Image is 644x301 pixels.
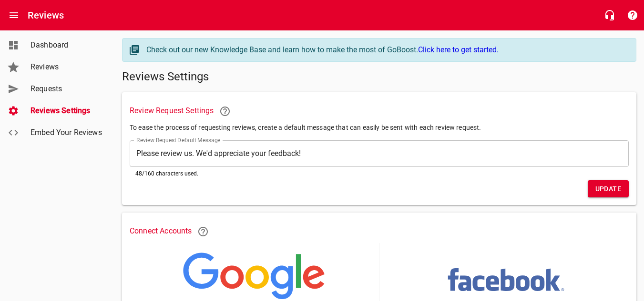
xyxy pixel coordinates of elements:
[418,45,499,54] a: Click here to get started.
[598,4,621,27] button: Live Chat
[588,180,629,198] button: Update
[135,170,198,177] span: 48 /160 characters used.
[130,100,629,123] h6: Review Request Settings
[130,123,629,133] p: To ease the process of requesting reviews, create a default message that can easily be sent with ...
[192,220,215,243] a: Learn more about connecting Google and Facebook to Reviews
[621,4,644,27] button: Support Portal
[28,8,64,23] h6: Reviews
[31,39,103,51] span: Dashboard
[2,4,25,27] button: Open drawer
[31,105,103,117] span: Reviews Settings
[146,44,626,56] div: Check out our new Knowledge Base and learn how to make the most of GoBoost.
[31,127,103,138] span: Embed Your Reviews
[31,61,103,73] span: Reviews
[122,69,636,85] h5: Reviews Settings
[31,83,103,95] span: Requests
[136,149,622,158] textarea: Please review us. We'd appreciate your feedback!
[214,100,236,123] a: Learn more about requesting reviews
[595,183,621,195] span: Update
[130,220,629,243] h6: Connect Accounts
